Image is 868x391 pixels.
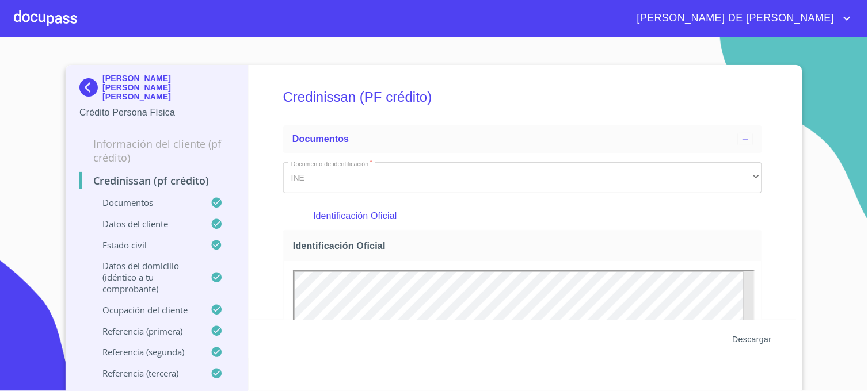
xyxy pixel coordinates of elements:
[79,367,211,379] p: Referencia (tercera)
[79,260,211,294] p: Datos del domicilio (idéntico a tu comprobante)
[629,9,840,28] span: [PERSON_NAME] DE [PERSON_NAME]
[283,125,762,153] div: Documentos
[79,325,211,337] p: Referencia (primera)
[313,209,732,223] p: Identificación Oficial
[79,304,211,316] p: Ocupación del Cliente
[79,74,234,106] div: [PERSON_NAME] [PERSON_NAME] [PERSON_NAME]
[79,174,234,187] p: Credinissan (PF crédito)
[79,218,211,229] p: Datos del cliente
[79,137,234,164] p: Información del cliente (PF crédito)
[79,346,211,358] p: Referencia (segunda)
[283,74,762,121] h5: Credinissan (PF crédito)
[79,78,102,97] img: Docupass spot blue
[79,106,234,120] p: Crédito Persona Física
[728,329,776,350] button: Descargar
[733,332,772,347] span: Descargar
[283,162,762,193] div: INE
[79,239,211,251] p: Estado Civil
[293,240,757,252] span: Identificación Oficial
[79,197,211,208] p: Documentos
[629,9,854,28] button: account of current user
[102,74,234,101] p: [PERSON_NAME] [PERSON_NAME] [PERSON_NAME]
[292,134,349,144] span: Documentos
